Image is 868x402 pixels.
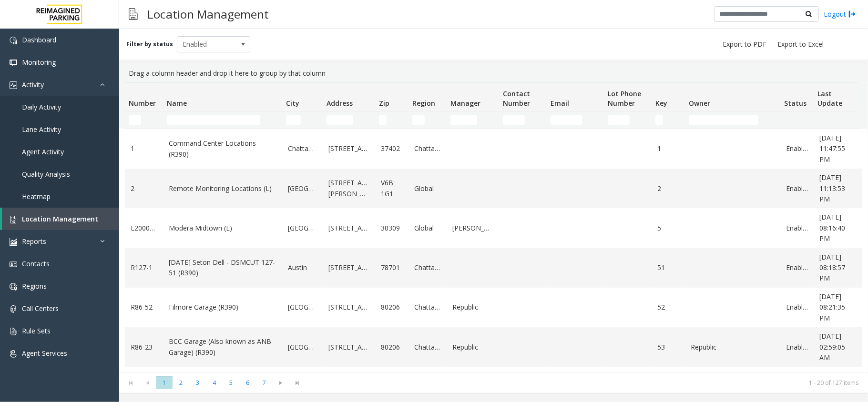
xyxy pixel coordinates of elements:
[657,143,679,154] a: 1
[10,81,17,89] img: 'icon'
[819,292,845,322] span: [DATE] 08:21:35 PM
[129,99,156,108] span: Number
[652,111,685,129] td: Key Filter
[774,38,827,51] button: Export to Excel
[414,302,441,312] a: Chattanooga
[323,111,375,129] td: Address Filter
[22,259,50,268] span: Contacts
[291,379,304,387] span: Go to the last page
[327,115,353,125] input: Address Filter
[143,2,274,26] h3: Location Management
[22,281,47,291] span: Regions
[10,238,17,246] img: 'icon'
[786,262,808,273] a: Enabled
[381,178,403,199] a: V6B 1G1
[239,376,256,389] span: Page 6
[780,111,814,129] td: Status Filter
[10,305,17,313] img: 'icon'
[22,102,61,111] span: Daily Activity
[777,40,824,49] span: Export to Excel
[819,172,856,204] a: [DATE] 11:13:53 PM
[22,214,98,223] span: Location Management
[452,342,493,352] a: Republic
[691,342,775,352] a: Republic
[173,376,189,389] span: Page 2
[819,252,845,283] span: [DATE] 08:18:57 PM
[22,349,67,358] span: Agent Services
[452,302,493,312] a: Republic
[786,183,808,194] a: Enabled
[819,371,845,402] span: [DATE] 08:23:10 PM
[275,379,287,387] span: Go to the next page
[608,89,641,108] span: Lot Phone Number
[786,302,808,312] a: Enabled
[655,115,663,125] input: Key Filter
[119,82,868,372] div: Data table
[288,342,317,352] a: [GEOGRAPHIC_DATA]
[22,35,56,44] span: Dashboard
[10,59,17,67] img: 'icon'
[786,342,808,352] a: Enabled
[814,111,861,129] td: Last Update Filter
[819,133,845,164] span: [DATE] 11:47:55 PM
[169,138,276,160] a: Command Center Locations (R390)
[288,262,317,273] a: Austin
[10,350,17,358] img: 'icon'
[167,115,260,125] input: Name Filter
[604,111,652,129] td: Lot Phone Number Filter
[288,223,317,233] a: [GEOGRAPHIC_DATA]
[819,331,856,363] a: [DATE] 02:59:05 AM
[412,115,425,125] input: Region Filter
[551,115,582,125] input: Email Filter
[819,173,845,203] span: [DATE] 11:13:53 PM
[819,133,856,165] a: [DATE] 11:47:55 PM
[131,262,157,273] a: R127-1
[206,376,223,389] span: Page 4
[819,332,845,362] span: [DATE] 02:59:05 AM
[547,111,604,129] td: Email Filter
[131,143,157,154] a: 1
[503,115,525,125] input: Contact Number Filter
[2,208,119,230] a: Location Management
[379,99,389,108] span: Zip
[414,223,441,233] a: Global
[328,342,369,352] a: [STREET_ADDRESS]
[551,99,569,108] span: Email
[282,111,323,129] td: City Filter
[288,183,317,194] a: [GEOGRAPHIC_DATA]
[503,89,530,108] span: Contact Number
[312,379,858,387] kendo-pager-info: 1 - 20 of 127 items
[655,99,667,108] span: Key
[169,223,276,233] a: Modera Midtown (L)
[819,212,856,244] a: [DATE] 08:16:40 PM
[657,223,679,233] a: 5
[327,99,353,108] span: Address
[689,115,758,125] input: Owner Filter
[125,64,862,82] div: Drag a column header and drop it here to group by that column
[414,262,441,273] a: Chattanooga
[381,262,403,273] a: 78701
[129,2,138,26] img: pageIcon
[289,376,306,390] span: Go to the last page
[22,80,44,89] span: Activity
[286,115,301,125] input: City Filter
[288,302,317,312] a: [GEOGRAPHIC_DATA]
[169,302,276,312] a: Filmore Garage (R390)
[685,111,780,129] td: Owner Filter
[10,283,17,291] img: 'icon'
[379,115,387,125] input: Zip Filter
[381,302,403,312] a: 80206
[819,291,856,323] a: [DATE] 08:21:35 PM
[819,212,845,243] span: [DATE] 08:16:40 PM
[412,99,435,108] span: Region
[381,143,403,154] a: 37402
[786,143,808,154] a: Enabled
[657,302,679,312] a: 52
[126,40,173,49] label: Filter by status
[189,376,206,389] span: Page 3
[450,99,480,108] span: Manager
[848,9,856,19] img: logout
[22,326,51,335] span: Rule Sets
[223,376,239,389] span: Page 5
[657,183,679,194] a: 2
